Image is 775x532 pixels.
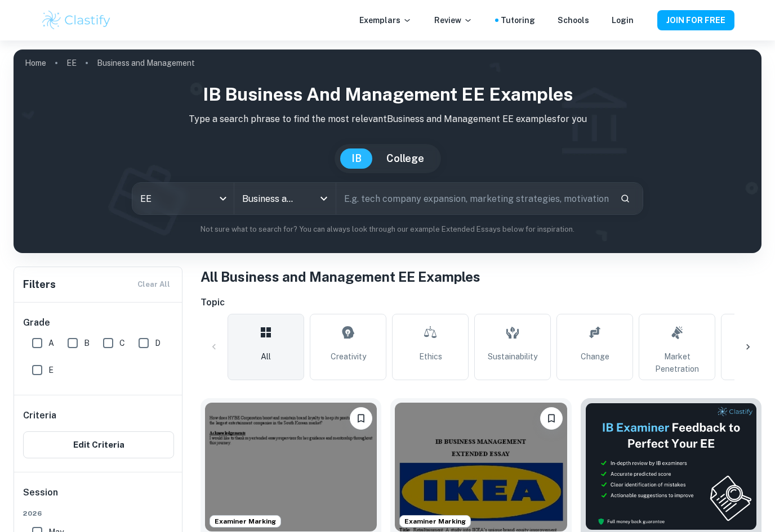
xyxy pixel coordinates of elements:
[201,296,761,309] h6: Topic
[23,486,174,508] h6: Session
[261,350,271,363] span: All
[23,316,174,330] h6: Grade
[48,364,54,376] span: E
[540,407,563,430] button: Please log in to bookmark exemplars
[657,10,734,30] button: JOIN FOR FREE
[316,191,332,206] button: Open
[612,14,634,26] a: Login
[23,409,56,422] h6: Criteria
[616,189,635,208] button: Search
[23,224,752,235] p: Not sure what to search for? You can always look through our example Extended Essays below for in...
[132,183,234,214] div: EE
[25,55,46,71] a: Home
[97,57,195,69] p: Business and Management
[23,112,752,126] p: Type a search phrase to find the most relevant Business and Management EE examples for you
[585,403,757,530] img: Thumbnail
[400,516,470,526] span: Examiner Marking
[23,508,174,519] span: 2026
[395,403,567,531] img: Business and Management EE example thumbnail: To what extent have IKEA's in-store reta
[336,183,611,214] input: E.g. tech company expansion, marketing strategies, motivation theories...
[84,337,90,349] span: B
[350,407,372,430] button: Please log in to bookmark exemplars
[66,55,77,71] a: EE
[340,148,373,169] button: IB
[210,516,280,526] span: Examiner Marking
[375,148,435,169] button: College
[501,14,535,26] a: Tutoring
[23,81,752,108] h1: IB Business and Management EE examples
[581,350,609,363] span: Change
[201,267,761,287] h1: All Business and Management EE Examples
[558,14,589,26] a: Schools
[644,350,710,375] span: Market Penetration
[643,17,648,23] button: Help and Feedback
[23,277,56,292] h6: Filters
[41,9,112,31] img: Clastify logo
[205,403,377,531] img: Business and Management EE example thumbnail: How does HYBE Corporation boost and main
[434,14,473,26] p: Review
[14,49,761,253] img: profile cover
[419,350,442,363] span: Ethics
[23,431,174,458] button: Edit Criteria
[119,337,125,349] span: C
[331,350,366,363] span: Creativity
[48,337,54,349] span: A
[488,350,537,363] span: Sustainability
[359,14,412,26] p: Exemplars
[155,337,161,349] span: D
